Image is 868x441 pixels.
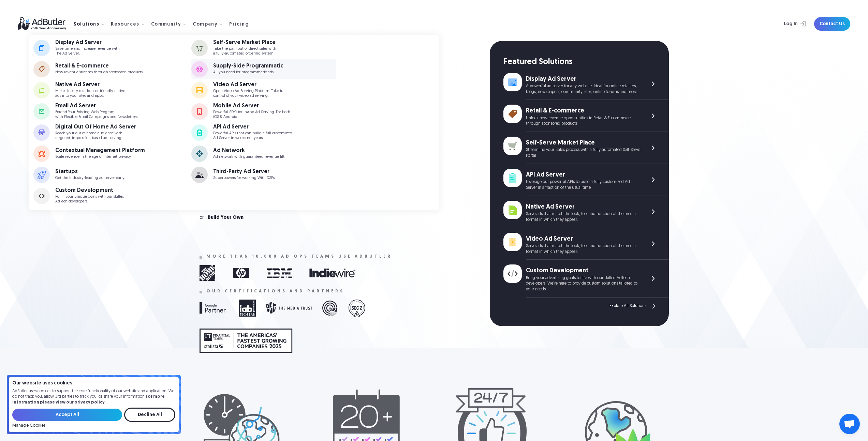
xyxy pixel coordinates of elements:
[526,235,640,243] div: Video Ad Server
[503,260,669,298] a: Custom Development Bring your advertising goals to life with our skilled AdTech developers. We're...
[526,275,640,292] div: Bring your advertising goals to life with our skilled AdTech developers. We're here to provide cu...
[213,148,285,153] div: Ad Network
[191,143,349,164] a: Ad Network Ad network with guaranteed revenue lift.
[191,101,349,122] a: Mobile Ad Server Powerful SDKs for InApp Ad Serving. For bothiOS & Android.
[193,22,218,27] div: Company
[55,89,125,98] p: Makes it easy to add user-friendly native ads into your sites and apps.
[55,103,138,109] div: Email Ad Server
[12,423,45,428] a: Manage Cookies
[55,47,120,56] p: Save time and increase revenue with The Ad Server.
[213,169,275,174] div: Third-Party Ad Server
[55,110,138,119] p: Extend Your Existing Web Program with Flexible Email Campaigns and Newsletters.
[55,131,136,140] p: Reach your out of home audience with targeted, impression based ad-serving.
[55,188,124,193] div: Custom Development
[55,82,125,88] div: Native Ad Server
[33,122,191,143] a: Digital Out Of Home Ad Server Reach your out of home audience withtargeted, impression based ad-s...
[229,22,249,27] div: Pricing
[208,215,244,220] a: Build Your Own
[33,143,191,164] a: Contextual Management Platform Scale revenue in the age of internet privacy.
[814,17,850,31] a: Contact Us
[191,38,349,58] a: Self-Serve Market Place Take the pain out of direct sales witha fully-automated ordering system.
[12,381,175,386] h4: Our website uses cookies
[33,165,191,185] a: Startups Get the industry-leading ad server early.
[213,70,283,75] p: All you need for programmatic ads.
[609,302,657,310] a: Explore All Solutions
[526,203,640,211] div: Native Ad Server
[33,38,191,58] a: Display Ad Server Save time and increase revenue withThe Ad Server.
[191,80,349,101] a: Video Ad Server Open Video Ad Serving Platform. Take fullcontrol of your video ad serving.
[55,169,125,174] div: Startups
[206,254,392,259] div: More than 10,000 ad ops teams use adbutler
[503,228,669,260] a: Video Ad Server Serve ads that match the look, feel and function of the media format in which the...
[213,82,285,88] div: Video Ad Server
[503,196,669,228] a: Native Ad Server Serve ads that match the look, feel and function of the media format in which th...
[213,89,285,98] p: Open Video Ad Serving Platform. Take full control of your video ad serving.
[526,147,640,159] div: Streamline your sales process with a fully-automated Self-Serve Portal
[503,68,669,100] a: Display Ad Server A powerful ad server for any website. Ideal for online retailers, blogs, newspa...
[213,110,290,119] p: Powerful SDKs for InApp Ad Serving. For both iOS & Android.
[503,57,669,68] div: Featured Solutions
[526,243,640,255] div: Serve ads that match the look, feel and function of the media format in which they appear.
[609,304,646,308] div: Explore All Solutions
[503,164,669,196] a: API Ad Server Leverage our powerful APIs to build a fully customized Ad Server in a fraction of t...
[111,22,139,27] div: Resources
[526,267,640,275] div: Custom Development
[124,408,175,422] input: Decline All
[55,176,125,180] p: Get the industry-leading ad server early.
[213,131,292,140] p: Powerful APIs that can build a full customized Ad Server in weeks not years.
[74,22,100,27] div: Solutions
[191,59,349,79] a: Supply-Side Programmatic All you need for programmatic ads.
[55,40,120,45] div: Display Ad Server
[526,171,640,179] div: API Ad Server
[12,389,175,406] p: AdButler uses cookies to support the core functionality of our website and application. We do not...
[191,165,349,185] a: Third-Party Ad Server Superpowers for working With DSPs.
[55,124,136,130] div: Digital Out Of Home Ad Server
[229,21,254,27] a: Pricing
[526,211,640,223] div: Serve ads that match the look, feel and function of the media format in which they appear.
[33,186,191,206] a: Custom Development Fulfill your unique goals with our skilledAdTech developers.
[200,215,204,220] div: or
[12,409,122,421] input: Accept All
[33,59,191,79] a: Retail & E-commerce New revenue streams through sponsored products.
[55,63,143,69] div: Retail & E-commerce
[839,414,860,434] div: Open chat
[151,22,181,27] div: Community
[526,116,640,127] div: Unlock new revenue opportunities in Retail & E-commerce through sponsored products.
[55,148,145,153] div: Contextual Management Platform
[503,100,669,132] a: Retail & E-commerce Unlock new revenue opportunities in Retail & E-commerce through sponsored pro...
[33,80,191,101] a: Native Ad Server Makes it easy to add user-friendly nativeads into your sites and apps.
[55,70,143,75] p: New revenue streams through sponsored products.
[526,107,640,115] div: Retail & E-commerce
[526,179,640,191] div: Leverage our powerful APIs to build a fully customized Ad Server in a fraction of the usual time
[213,155,285,159] p: Ad network with guaranteed revenue lift.
[213,40,276,45] div: Self-Serve Market Place
[503,132,669,164] a: Self-Serve Market Place Streamline your sales process with a fully-automated Self-Serve Portal
[213,103,290,109] div: Mobile Ad Server
[55,155,145,159] p: Scale revenue in the age of internet privacy.
[191,122,349,143] a: API Ad Server Powerful APIs that can build a full customizedAd Server in weeks not years.
[213,124,292,130] div: API Ad Server
[526,75,640,83] div: Display Ad Server
[33,101,191,122] a: Email Ad Server Extend Your Existing Web Programwith Flexible Email Campaigns and Newsletters.
[206,289,344,294] div: Our certifications and partners
[526,83,640,95] div: A powerful ad server for any website. Ideal for online retailers, blogs, newspapers, community si...
[55,195,124,203] p: Fulfill your unique goals with our skilled AdTech developers.
[213,47,276,56] p: Take the pain out of direct sales with a fully-automated ordering system.
[213,63,283,69] div: Supply-Side Programmatic
[526,139,640,147] div: Self-Serve Market Place
[213,176,275,180] p: Superpowers for working With DSPs.
[766,17,810,31] a: Log In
